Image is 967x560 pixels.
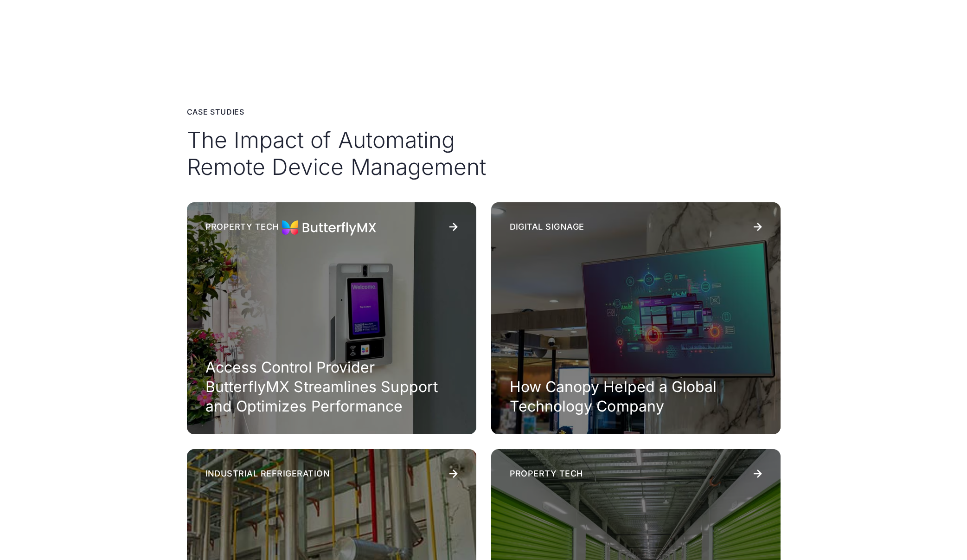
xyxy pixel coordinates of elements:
[510,469,583,479] div: Property Tech
[491,202,781,434] a: Digital SignageHow Canopy Helped a Global Technology Company
[187,202,476,434] a: Property TechAccess Control Provider ButterflyMX Streamlines Support and Optimizes Performance
[187,106,539,117] div: case studies
[205,469,330,479] div: Industrial Refrigeration
[187,127,539,180] h2: The Impact of Automating Remote Device Management
[205,358,458,416] h3: Access Control Provider ButterflyMX Streamlines Support and Optimizes Performance
[510,377,762,416] h3: How Canopy Helped a Global Technology Company
[510,222,584,232] div: Digital Signage
[205,222,279,232] div: Property Tech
